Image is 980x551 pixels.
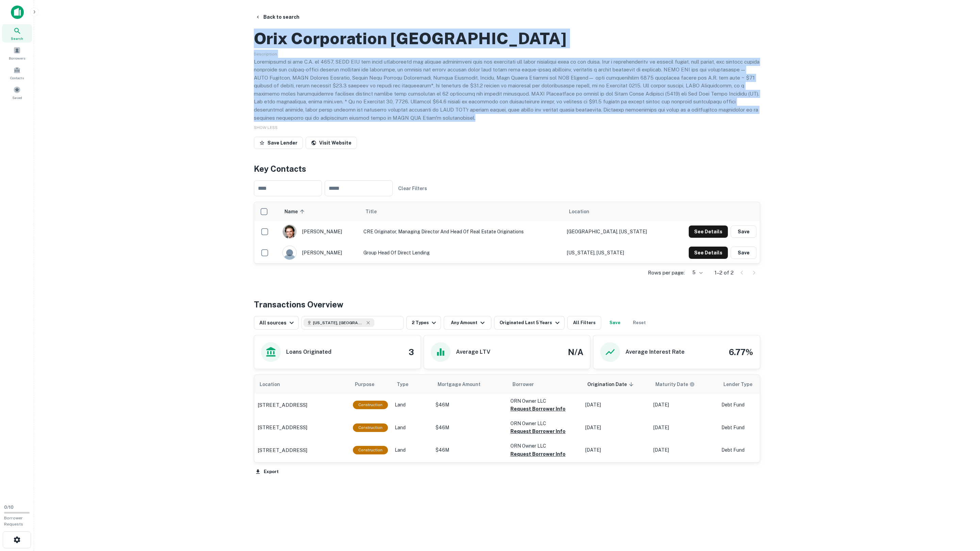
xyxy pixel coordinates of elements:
div: Borrowers [2,44,32,62]
div: All sources [259,319,296,327]
button: All sources [254,316,299,330]
img: 1545933865589 [283,225,296,238]
p: ORN Owner LLC [510,397,578,405]
span: Lender Type [723,380,752,388]
span: Description [254,52,277,56]
span: Location [569,207,589,216]
button: Back to search [252,11,302,23]
h4: 3 [409,346,414,358]
span: Borrower Requests [4,516,23,527]
span: [US_STATE], [GEOGRAPHIC_DATA] [313,320,364,326]
div: This loan purpose was for construction [353,446,388,454]
h6: Loans Originated [286,348,331,356]
th: Lender Type [718,375,779,394]
p: [DATE] [585,424,647,431]
span: Contacts [10,75,24,81]
button: Save your search to get updates of matches that match your search criteria. [604,316,626,330]
th: Title [360,202,563,221]
button: Request Borrower Info [510,427,566,435]
button: See Details [689,226,728,238]
p: [DATE] [585,447,647,454]
a: [STREET_ADDRESS] [258,423,346,432]
button: Clear Filters [395,182,430,195]
button: 2 Types [406,316,441,330]
div: 5 [687,268,704,278]
td: Group Head of Direct Lending [360,242,563,263]
a: Visit Website [306,137,357,149]
th: Name [279,202,360,221]
button: Save [731,247,756,259]
a: [STREET_ADDRESS] [258,446,346,454]
p: $46M [436,447,504,454]
button: All Filters [567,316,601,330]
div: [PERSON_NAME] [282,246,357,260]
p: [DATE] [653,447,715,454]
th: Location [254,375,349,394]
button: Request Borrower Info [510,405,566,413]
span: SHOW LESS [254,125,278,130]
p: Loremipsumd si ame C.A. el 4657, SEDD EIU tem incid utlaboreetd mag aliquae adminimveni quis nos ... [254,58,760,122]
th: Borrower [507,375,582,394]
p: [STREET_ADDRESS] [258,401,307,409]
img: capitalize-icon.png [11,5,24,19]
div: Search [2,24,32,43]
h4: 6.77% [729,346,753,358]
span: Maturity dates displayed may be estimated. Please contact the lender for the most accurate maturi... [655,381,704,388]
div: Originated Last 5 Years [500,319,561,327]
span: Borrowers [9,55,25,61]
p: [DATE] [653,401,715,408]
p: Debt Fund [721,424,776,431]
p: [DATE] [585,401,647,408]
button: Request Borrower Info [510,450,566,458]
span: Type [397,380,417,388]
h2: Orix Corporation [GEOGRAPHIC_DATA] [254,29,567,48]
iframe: Chat Widget [946,497,980,529]
th: Location [563,202,669,221]
p: Rows per page: [648,269,685,277]
p: Debt Fund [721,401,776,408]
th: Maturity dates displayed may be estimated. Please contact the lender for the most accurate maturi... [650,375,718,394]
button: See Details [689,247,728,259]
h6: Maturity Date [655,381,688,388]
div: This loan purpose was for construction [353,423,388,432]
p: $46M [436,401,504,408]
span: Mortgage Amount [438,380,489,388]
span: Title [365,207,386,216]
span: Borrower [512,380,534,388]
p: 1–2 of 2 [715,269,734,277]
h6: Average Interest Rate [625,348,685,356]
button: Any Amount [444,316,491,330]
a: [STREET_ADDRESS] [258,401,346,409]
p: Land [395,424,429,431]
h4: Transactions Overview [254,298,343,311]
button: Originated Last 5 Years [494,316,564,330]
button: Export [254,467,280,477]
th: Mortgage Amount [432,375,507,394]
th: Type [391,375,432,394]
p: Land [395,401,429,408]
span: Purpose [355,380,383,388]
p: [STREET_ADDRESS] [258,423,307,432]
button: Save [731,226,756,238]
p: [DATE] [653,424,715,431]
div: This loan purpose was for construction [353,401,388,409]
span: Saved [12,95,22,100]
p: ORN Owner LLC [510,442,578,450]
td: [GEOGRAPHIC_DATA], [US_STATE] [563,221,669,242]
button: Reset [628,316,650,330]
span: Location [260,380,289,388]
p: Land [395,447,429,454]
a: Contacts [2,64,32,82]
div: scrollable content [254,202,760,263]
h6: Average LTV [456,348,490,356]
img: 9c8pery4andzj6ohjkjp54ma2 [283,246,296,260]
th: Origination Date [582,375,650,394]
h4: N/A [568,346,583,358]
a: Saved [2,83,32,102]
h4: Key Contacts [254,163,760,175]
p: [STREET_ADDRESS] [258,446,307,454]
div: scrollable content [254,375,760,462]
p: $46M [436,424,504,431]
